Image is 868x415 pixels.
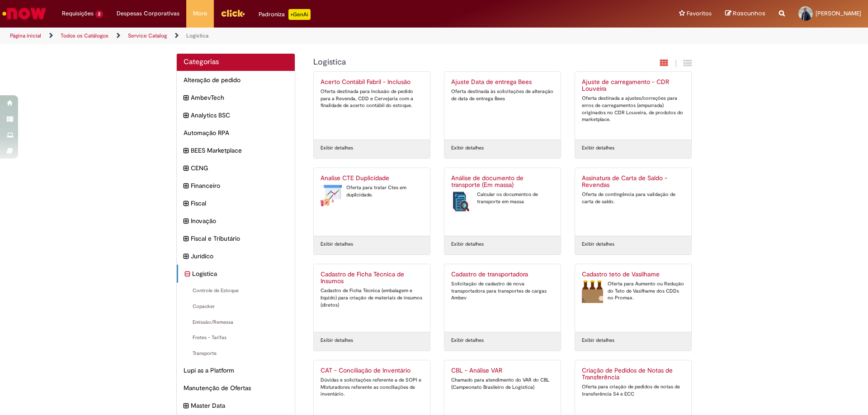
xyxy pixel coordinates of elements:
[192,269,288,278] span: Logistica
[582,337,614,344] a: Exibir detalhes
[184,234,189,244] i: expandir categoria Fiscal e Tributário
[184,128,288,137] span: Automação RPA
[177,330,295,346] div: Fretes - Tarifas
[816,9,861,17] span: [PERSON_NAME]
[191,181,288,190] span: Financeiro
[582,175,684,189] h2: Assinatura de Carta de Saldo - Revendas
[184,146,189,156] i: expandir categoria BEES Marketplace
[177,124,295,142] div: Automação RPA
[451,280,554,302] div: Solicitação de cadastro de nova transportadora para transportes de cargas Ambev
[314,264,430,332] a: Cadastro de Ficha Técnica de Insumos Cadastro de Ficha Técnica (embalagem e líquido) para criação...
[184,252,189,261] i: expandir categoria Jurídico
[177,71,295,415] ul: Categorias
[177,177,295,195] div: expandir categoria Financeiro Financeiro
[444,264,561,332] a: Cadastro de transportadora Solicitação de cadastro de nova transportadora para transportes de car...
[451,377,554,391] div: Chamado para atendimento do VAR do CBL (Campeonato Brasileiro de Logística)
[177,265,295,283] div: recolher categoria Logistica Logistica
[660,59,668,67] i: Exibição em cartão
[184,366,288,375] span: Lupi as a Platform
[177,283,295,299] div: Controle de Estoque
[321,79,423,86] h2: Acerto Contábil Fabril - Inclusão
[451,241,484,248] a: Exibir detalhes
[184,199,189,209] i: expandir categoria Fiscal
[575,168,691,236] a: Assinatura de Carta de Saldo - Revendas Oferta de contingência para validação de carta de saldo.
[184,75,288,84] span: Alteração de pedido
[733,9,765,18] span: Rascunhos
[313,58,594,67] h1: {"description":null,"title":"Logistica"} Categoria
[1,5,47,23] img: ServiceNow
[184,216,189,226] i: expandir categoria Inovação
[582,383,684,397] div: Oferta para criação de pedidos de notas de transferência S4 e ECC
[186,32,208,39] a: Logistica
[10,32,41,39] a: Página inicial
[582,280,684,302] div: Oferta para Aumento ou Redução do Teto de Vasilhame dos CDDs no Promax.
[177,229,295,247] div: expandir categoria Fiscal e Tributário Fiscal e Tributário
[451,79,554,86] h2: Ajuste Data de entrega Bees
[177,247,295,265] div: expandir categoria Jurídico Jurídico
[321,287,423,308] div: Cadastro de Ficha Técnica (embalagem e líquido) para criação de materiais de insumos (diretos)
[451,191,472,214] img: Análise de documento de transporte (Em massa)
[177,194,295,212] div: expandir categoria Fiscal Fiscal
[582,241,614,248] a: Exibir detalhes
[177,89,295,107] div: expandir categoria AmbevTech AmbevTech
[184,181,189,191] i: expandir categoria Financeiro
[582,367,684,382] h2: Criação de Pedidos de Notas de Transferência
[184,163,189,173] i: expandir categoria CENG
[321,184,423,198] div: Oferta para tratar Ctes em duplicidade.
[191,163,288,173] span: CENG
[582,280,603,303] img: Cadastro teto de Vasilhame
[177,212,295,230] div: expandir categoria Inovação Inovação
[191,199,288,208] span: Fiscal
[61,32,108,39] a: Todos os Catálogos
[184,319,288,326] span: Emissão/Remessa
[675,58,677,69] span: |
[184,287,288,294] span: Controle de Estoque
[128,32,167,39] a: Service Catalog
[582,271,684,278] h2: Cadastro teto de Vasilhame
[184,350,288,357] span: Transporte
[177,141,295,159] div: expandir categoria BEES Marketplace BEES Marketplace
[191,252,288,261] span: Jurídico
[221,6,245,20] img: click_logo_yellow_360x200.png
[321,377,423,398] div: Dúvidas e solicitações referente a de SOPI e Misturadores referente as conciliações de inventário.
[177,379,295,397] div: Manutenção de Ofertas
[444,72,561,140] a: Ajuste Data de entrega Bees Oferta destinada às solicitações de alteração de data de entrega Bees
[314,168,430,236] a: Analise CTE Duplicidade Analise CTE Duplicidade Oferta para tratar Ctes em duplicidade.
[184,303,288,310] span: Copacker
[582,95,684,123] div: Oferta destinada a ajustes/correções para erros de carregamentos (empurrada) originados no CDR Lo...
[177,71,295,89] div: Alteração de pedido
[177,345,295,362] div: Transporte
[451,367,554,374] h2: CBL - Análise VAR
[184,383,288,392] span: Manutenção de Ofertas
[177,159,295,177] div: expandir categoria CENG CENG
[321,337,353,344] a: Exibir detalhes
[451,271,554,278] h2: Cadastro de transportadora
[451,175,554,189] h2: Análise de documento de transporte (Em massa)
[191,111,288,120] span: Analytics BSC
[177,283,295,362] ul: Logistica subcategorias
[314,72,430,140] a: Acerto Contábil Fabril - Inclusão Oferta destinada para Inclusão de pedido para a Revenda, CDD e ...
[184,401,189,411] i: expandir categoria Master Data
[193,9,207,18] span: More
[62,9,94,18] span: Requisições
[321,88,423,109] div: Oferta destinada para Inclusão de pedido para a Revenda, CDD e Cervejaria com a finalidade de ace...
[451,337,484,344] a: Exibir detalhes
[451,145,484,152] a: Exibir detalhes
[177,314,295,331] div: Emissão/Remessa
[177,298,295,315] div: Copacker
[451,88,554,102] div: Oferta destinada às solicitações de alteração de data de entrega Bees
[582,79,684,93] h2: Ajuste de carregamento - CDR Louveira
[321,367,423,374] h2: CAT - Conciliação de Inventário
[191,401,288,410] span: Master Data
[95,10,103,18] span: 2
[117,9,179,18] span: Despesas Corporativas
[184,334,288,341] span: Fretes - Tarifas
[582,145,614,152] a: Exibir detalhes
[259,9,311,20] div: Padroniza
[191,93,288,102] span: AmbevTech
[191,216,288,225] span: Inovação
[177,361,295,379] div: Lupi as a Platform
[191,146,288,155] span: BEES Marketplace
[582,191,684,205] div: Oferta de contingência para validação de carta de saldo.
[687,9,712,18] span: Favoritos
